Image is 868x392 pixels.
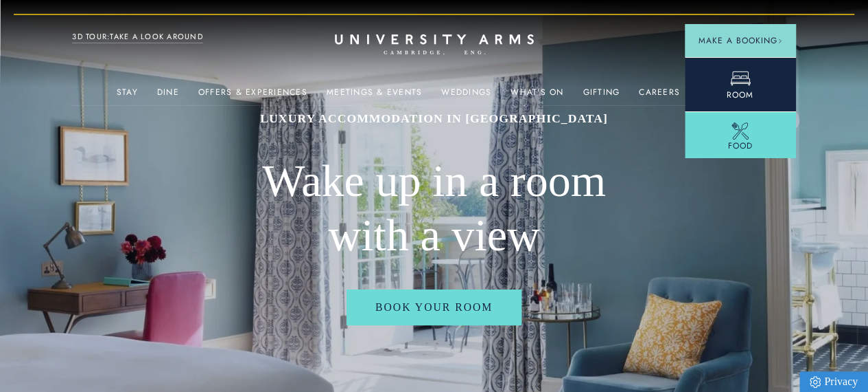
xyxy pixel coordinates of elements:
[685,111,796,162] a: Food
[511,87,563,105] a: What's On
[685,24,796,57] button: Make a BookingArrow icon
[72,31,203,43] a: 3D TOUR:TAKE A LOOK AROUND
[198,87,307,105] a: Offers & Experiences
[117,87,138,105] a: Stay
[777,39,782,43] img: Arrow icon
[639,87,680,105] a: Careers
[217,154,651,262] h2: Wake up in a room with a view
[347,290,521,325] a: Book Your Room
[327,87,422,105] a: Meetings & Events
[157,87,179,105] a: Dine
[727,89,753,101] span: Room
[699,34,782,47] span: Make a Booking
[217,110,651,127] h1: Luxury Accommodation in [GEOGRAPHIC_DATA]
[799,371,868,392] a: Privacy
[583,87,620,105] a: Gifting
[441,87,491,105] a: Weddings
[810,376,821,388] img: Privacy
[685,57,796,111] a: Room
[728,140,753,152] span: Food
[335,34,534,56] a: Home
